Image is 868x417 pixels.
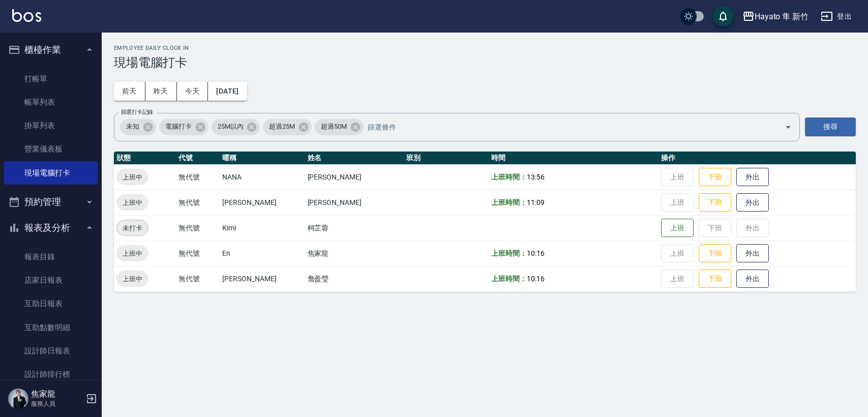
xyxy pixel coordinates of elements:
b: 上班時間： [491,198,527,206]
td: 柯芷蓉 [305,215,404,241]
a: 互助日報表 [4,292,98,315]
a: 掛單列表 [4,114,98,137]
span: 上班中 [116,248,148,259]
button: 外出 [736,270,769,288]
a: 報表目錄 [4,245,98,269]
label: 篩選打卡記錄 [121,108,153,116]
span: 超過50M [315,122,353,132]
button: 外出 [736,244,769,263]
span: 電腦打卡 [159,122,198,132]
div: Hayato 隼 新竹 [755,10,809,23]
span: 上班中 [116,172,148,183]
th: 班別 [404,152,489,165]
button: 外出 [736,193,769,212]
button: 報表及分析 [4,215,98,241]
span: 上班中 [116,274,148,284]
button: 搜尋 [805,117,856,136]
h5: 焦家龍 [31,389,83,399]
img: Person [8,389,28,409]
span: 超過25M [263,122,301,132]
button: Hayato 隼 新竹 [738,6,813,27]
button: 登出 [817,7,856,26]
input: 篩選條件 [365,118,767,136]
button: 預約管理 [4,189,98,215]
td: En [220,241,305,266]
td: [PERSON_NAME] [305,190,404,215]
div: 未知 [120,119,156,135]
td: 無代號 [176,190,220,215]
button: 下班 [699,244,731,263]
td: [PERSON_NAME] [220,190,305,215]
td: [PERSON_NAME] [305,164,404,190]
a: 設計師日報表 [4,339,98,363]
td: [PERSON_NAME] [220,266,305,291]
th: 暱稱 [220,152,305,165]
th: 時間 [489,152,659,165]
th: 狀態 [114,152,176,165]
td: 無代號 [176,164,220,190]
button: 前天 [114,82,145,101]
span: 10:16 [527,249,545,257]
b: 上班時間： [491,249,527,257]
img: Logo [12,9,41,22]
span: 上班中 [116,197,148,208]
a: 現場電腦打卡 [4,161,98,185]
a: 打帳單 [4,67,98,91]
button: 外出 [736,168,769,187]
a: 帳單列表 [4,91,98,114]
button: 上班 [661,219,694,237]
th: 操作 [659,152,856,165]
button: save [713,6,733,26]
span: 13:56 [527,173,545,181]
button: 今天 [177,82,208,101]
td: NANA [220,164,305,190]
button: [DATE] [208,82,247,101]
button: Open [780,119,796,135]
span: 10:16 [527,275,545,283]
a: 營業儀表板 [4,137,98,161]
button: 昨天 [145,82,177,101]
td: 無代號 [176,215,220,241]
h2: Employee Daily Clock In [114,45,856,51]
a: 店家日報表 [4,269,98,292]
b: 上班時間： [491,275,527,283]
a: 互助點數明細 [4,316,98,339]
span: 25M以內 [212,122,250,132]
h3: 現場電腦打卡 [114,55,856,70]
div: 25M以內 [212,119,260,135]
button: 櫃檯作業 [4,37,98,63]
td: 無代號 [176,241,220,266]
td: 無代號 [176,266,220,291]
span: 未打卡 [117,223,148,233]
p: 服務人員 [31,399,83,408]
td: Kimi [220,215,305,241]
button: 下班 [699,168,731,187]
button: 下班 [699,270,731,288]
span: 未知 [120,122,145,132]
div: 超過25M [263,119,312,135]
td: 詹盈瑩 [305,266,404,291]
div: 電腦打卡 [159,119,208,135]
b: 上班時間： [491,173,527,181]
td: 焦家龍 [305,241,404,266]
span: 11:09 [527,198,545,206]
div: 超過50M [315,119,364,135]
th: 姓名 [305,152,404,165]
button: 下班 [699,193,731,212]
th: 代號 [176,152,220,165]
a: 設計師排行榜 [4,363,98,386]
